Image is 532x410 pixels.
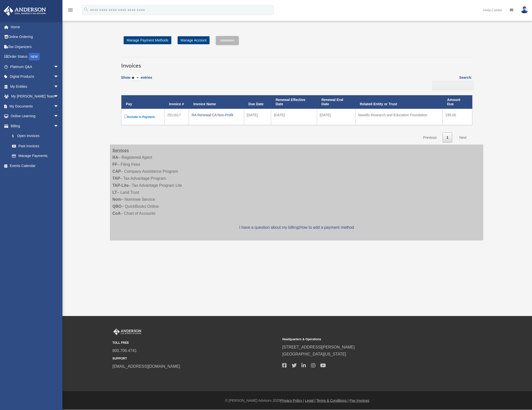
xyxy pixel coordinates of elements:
span: arrow_drop_down [54,111,64,121]
label: Search: [430,74,472,90]
th: Due Date: activate to sort column ascending [244,95,271,109]
span: arrow_drop_down [54,91,64,102]
strong: CoA [112,211,121,215]
a: Home [3,22,66,32]
a: menu [67,9,73,13]
div: RA Renewal CA Non-Profit [192,111,241,118]
strong: RA [112,155,118,159]
small: TOLL FREE [112,340,279,345]
strong: CAP [112,169,121,173]
a: Next [456,132,470,143]
div: NEW [29,53,40,60]
i: menu [67,7,73,13]
input: Include in Payment [124,115,127,118]
input: Search: [432,80,474,90]
a: My [PERSON_NAME] Teamarrow_drop_down [3,91,66,101]
i: search [83,7,89,12]
a: Online Learningarrow_drop_down [3,111,66,121]
a: I have a question about my billing [239,225,298,229]
th: Renewal End Date: activate to sort column ascending [317,95,355,109]
a: Billingarrow_drop_down [3,121,64,131]
a: 800.706.4741 [112,348,137,353]
span: $ [15,133,17,139]
strong: TAP [112,176,120,180]
a: 1 [443,132,452,143]
select: Showentries [130,75,141,81]
a: [EMAIL_ADDRESS][DOMAIN_NAME] [112,364,180,368]
strong: LT [112,190,117,194]
a: [GEOGRAPHIC_DATA][US_STATE] [282,352,346,356]
span: arrow_drop_down [54,72,64,82]
strong: Services [112,148,129,152]
span: arrow_drop_down [54,81,64,92]
a: $Open Invoices [7,131,61,141]
strong: TAP-Lite [112,183,129,187]
a: Pay Invoices [349,398,369,402]
label: Show entries [121,74,152,86]
td: Navello Research and Education Foundation [355,109,443,125]
small: Headquarters & Operations [282,337,449,342]
strong: QBO [112,204,121,208]
div: – Registered Agent – Filing Fees – Company Assistance Program – Tax Advantage Program – Tax Advan... [110,144,483,240]
td: [DATE] [244,109,271,125]
a: Manage Payments [7,151,64,161]
img: Anderson Advisors Platinum Portal [112,328,142,335]
a: Tax Organizers [3,42,66,52]
h3: Invoices [121,57,472,69]
td: 195.00 [443,109,472,125]
label: Include in Payment [124,114,162,120]
th: Invoice Name: activate to sort column ascending [189,95,244,109]
a: How to add a payment method [299,225,354,229]
span: arrow_drop_down [54,62,64,72]
a: Order StatusNEW [3,52,66,62]
td: 2511617 [164,109,189,125]
img: Anderson Advisors Platinum Portal [2,6,47,16]
td: [DATE] [271,109,317,125]
th: Pay: activate to sort column descending [121,95,164,109]
a: My Documentsarrow_drop_down [3,101,66,111]
th: Renewal Effective Date: activate to sort column ascending [271,95,317,109]
a: Platinum Q&Aarrow_drop_down [3,62,66,72]
th: Amount Due: activate to sort column ascending [443,95,472,109]
th: Related Entity or Trust: activate to sort column ascending [355,95,443,109]
a: Manage Payment Methods [124,36,171,44]
a: Events Calendar [3,161,66,171]
a: Online Ordering [3,32,66,42]
a: Digital Productsarrow_drop_down [3,72,66,82]
a: Legal | [305,398,315,402]
a: Manage Account [178,36,210,44]
th: Invoice #: activate to sort column ascending [164,95,189,109]
span: arrow_drop_down [54,121,64,131]
a: Privacy Policy | [280,398,304,402]
span: arrow_drop_down [54,101,64,111]
a: My Entitiesarrow_drop_down [3,81,66,91]
td: [DATE] [317,109,355,125]
small: SUPPORT [112,356,279,361]
a: Previous [419,132,440,143]
img: User Pic [521,6,528,13]
p: | [112,224,481,231]
strong: Nom [112,197,121,201]
strong: FF [112,162,117,166]
a: Past Invoices [7,141,64,151]
div: © [PERSON_NAME] Advisors 2025 [62,397,532,404]
a: Terms & Conditions | [316,398,349,402]
a: [STREET_ADDRESS][PERSON_NAME] [282,345,355,349]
